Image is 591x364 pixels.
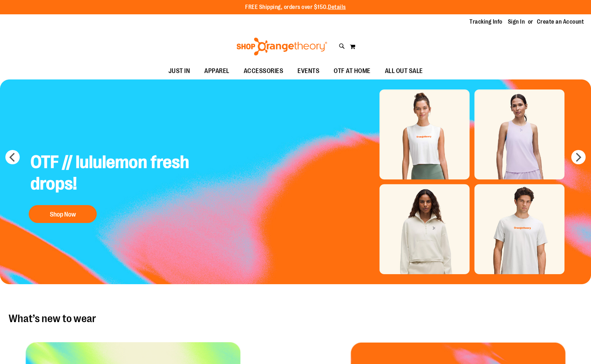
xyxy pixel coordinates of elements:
a: OTF // lululemon fresh drops! Shop Now [25,146,195,227]
button: Shop Now [29,205,97,223]
span: EVENTS [297,63,319,79]
button: prev [5,150,20,164]
span: ALL OUT SALE [385,63,423,79]
a: Details [328,4,346,10]
img: Shop Orangetheory [235,38,328,55]
a: Tracking Info [470,18,502,26]
span: ACCESSORIES [244,63,283,79]
h2: What’s new to wear [9,313,582,324]
a: Sign In [508,18,525,26]
p: FREE Shipping, orders over $150. [245,3,346,11]
span: OTF AT HOME [334,63,371,79]
a: Create an Account [537,18,584,26]
span: JUST IN [168,63,190,79]
span: APPAREL [204,63,229,79]
button: next [571,150,586,164]
h2: OTF // lululemon fresh drops! [25,146,195,202]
